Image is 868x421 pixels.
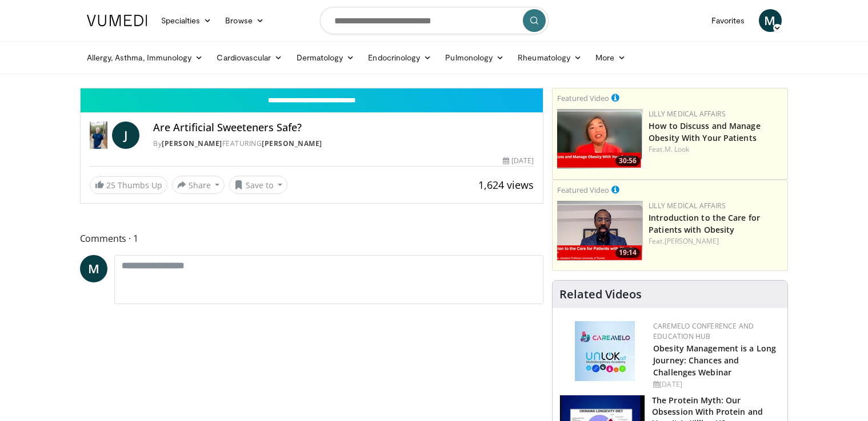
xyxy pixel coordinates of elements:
a: 30:56 [557,109,643,169]
span: 30:56 [615,156,640,166]
a: Browse [218,9,271,32]
a: Introduction to the Care for Patients with Obesity [649,212,760,235]
img: c98a6a29-1ea0-4bd5-8cf5-4d1e188984a7.png.150x105_q85_crop-smart_upscale.png [557,109,643,169]
a: 25 Thumbs Up [90,176,167,194]
a: Favorites [705,9,752,32]
div: By FEATURING [153,139,534,149]
a: Cardiovascular [210,46,289,69]
small: Featured Video [557,93,609,103]
a: Endocrinology [361,46,438,69]
span: 25 [106,180,115,191]
a: M. Look [665,144,690,154]
small: Featured Video [557,185,609,195]
a: M [759,9,782,32]
a: [PERSON_NAME] [665,236,719,246]
button: Save to [229,176,287,194]
a: Lilly Medical Affairs [649,109,726,119]
a: CaReMeLO Conference and Education Hub [653,321,754,341]
a: J [112,122,139,149]
img: VuMedi Logo [87,15,147,26]
a: M [80,255,107,282]
div: Feat. [649,236,783,246]
img: acc2e291-ced4-4dd5-b17b-d06994da28f3.png.150x105_q85_crop-smart_upscale.png [557,201,643,261]
a: [PERSON_NAME] [262,139,322,148]
input: Search topics, interventions [320,7,549,34]
a: Allergy, Asthma, Immunology [80,46,210,69]
div: Feat. [649,144,783,155]
h4: Related Videos [559,288,642,301]
div: [DATE] [503,156,534,166]
button: Share [172,176,225,194]
a: Specialties [154,9,219,32]
a: Rheumatology [511,46,589,69]
a: Lilly Medical Affairs [649,201,726,211]
h4: Are Artificial Sweeteners Safe? [153,122,534,134]
img: Dr. Jordan Rennicke [90,122,108,149]
span: 1,624 views [478,178,534,192]
div: [DATE] [653,379,778,390]
a: More [589,46,633,69]
span: 19:14 [615,248,640,258]
a: How to Discuss and Manage Obesity With Your Patients [649,120,761,143]
a: Dermatology [290,46,362,69]
span: Comments 1 [80,231,544,246]
a: Obesity Management is a Long Journey: Chances and Challenges Webinar [653,343,776,378]
a: 19:14 [557,201,643,261]
a: Pulmonology [438,46,511,69]
a: [PERSON_NAME] [162,139,222,148]
img: 45df64a9-a6de-482c-8a90-ada250f7980c.png.150x105_q85_autocrop_double_scale_upscale_version-0.2.jpg [575,321,635,381]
